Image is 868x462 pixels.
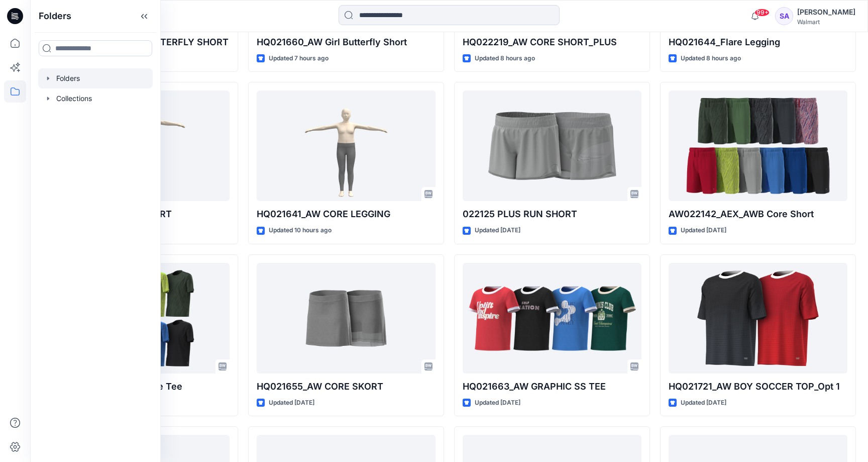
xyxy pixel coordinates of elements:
p: Updated [DATE] [475,225,520,236]
p: Updated [DATE] [681,398,726,408]
a: HQ021663_AW GRAPHIC SS TEE [463,263,641,374]
p: Updated [DATE] [681,225,726,236]
p: AW022142_AEX_AWB Core Short [669,207,847,221]
p: HQ021655_AW CORE SKORT [257,380,436,394]
p: Updated 8 hours ago [475,53,535,64]
p: Updated 7 hours ago [269,53,329,64]
div: SA [775,7,793,25]
p: HQ021644_Flare Legging [669,35,847,49]
p: HQ021721_AW BOY SOCCER TOP_Opt 1 [669,380,847,394]
p: Updated [DATE] [475,398,520,408]
p: Updated [DATE] [269,398,314,408]
div: [PERSON_NAME] [797,6,855,18]
p: HQ022219_AW CORE SHORT_PLUS [463,35,641,49]
div: Walmart [797,18,855,26]
a: AW022142_AEX_AWB Core Short [669,90,847,201]
p: Updated 10 hours ago [269,225,332,236]
p: HQ021641_AW CORE LEGGING [257,207,436,221]
a: HQ021655_AW CORE SKORT [257,263,436,374]
a: HQ021641_AW CORE LEGGING [257,90,436,201]
p: HQ021660_AW Girl Butterfly Short [257,35,436,49]
span: 99+ [754,9,770,17]
p: Updated 8 hours ago [681,53,741,64]
a: 022125 PLUS RUN SHORT [463,90,641,201]
p: HQ021663_AW GRAPHIC SS TEE [463,380,641,394]
p: 022125 PLUS RUN SHORT [463,207,641,221]
a: HQ021721_AW BOY SOCCER TOP_Opt 1 [669,263,847,374]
